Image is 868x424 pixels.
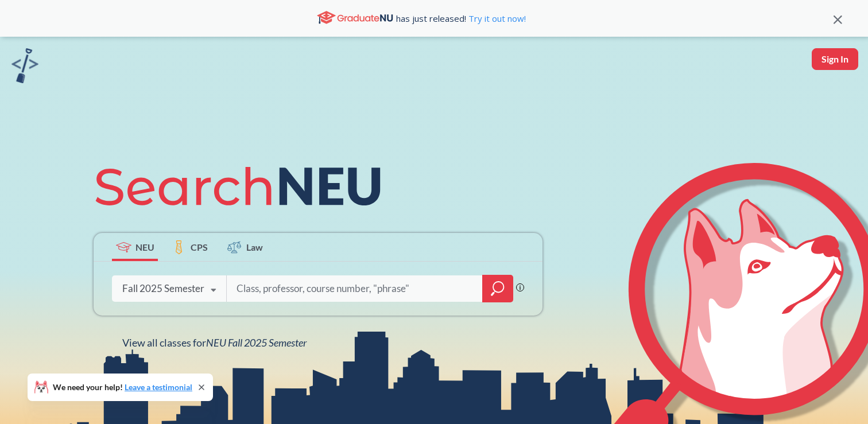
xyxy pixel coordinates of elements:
[812,48,858,70] button: Sign In
[122,282,204,295] div: Fall 2025 Semester
[191,240,208,254] span: CPS
[246,240,263,254] span: Law
[135,240,154,254] span: NEU
[53,383,192,391] span: We need your help!
[235,277,474,301] input: Class, professor, course number, "phrase"
[206,336,307,349] span: NEU Fall 2025 Semester
[491,281,505,297] svg: magnifying glass
[122,336,307,349] span: View all classes for
[482,275,513,302] div: magnifying glass
[11,48,38,83] img: sandbox logo
[125,382,192,392] a: Leave a testimonial
[466,13,526,24] a: Try it out now!
[11,48,38,87] a: sandbox logo
[396,12,526,25] span: has just released!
